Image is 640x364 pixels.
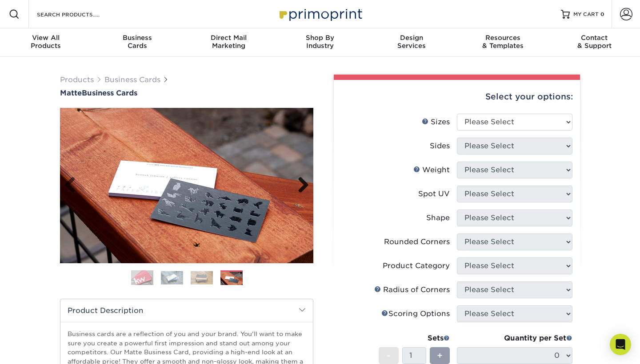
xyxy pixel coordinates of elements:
h1: Business Cards [60,89,313,97]
div: Marketing [183,34,274,50]
span: MY CART [573,11,599,18]
div: Product Category [383,261,450,271]
div: Sets [379,333,450,344]
img: Matte 04 [60,108,313,263]
div: & Templates [457,34,549,50]
span: 0 [600,11,604,17]
input: SEARCH PRODUCTS..... [36,9,123,20]
a: MatteBusiness Cards [60,89,313,97]
span: Shop By [274,34,366,42]
div: Weight [413,165,450,175]
img: Business Cards 02 [161,271,183,285]
span: Direct Mail [183,34,274,42]
div: Sides [430,141,450,151]
a: DesignServices [366,28,457,57]
div: Spot UV [418,189,450,199]
div: Radius of Corners [374,285,450,295]
img: Business Cards 01 [131,267,153,289]
div: Cards [92,34,183,50]
a: Business Cards [104,75,160,84]
span: Resources [457,34,549,42]
div: Rounded Corners [384,237,450,247]
a: Products [60,75,94,84]
div: & Support [548,34,640,50]
div: Quantity per Set [457,333,572,344]
div: Industry [274,34,366,50]
a: Resources& Templates [457,28,549,57]
span: Business [92,34,183,42]
div: Shape [426,213,450,223]
img: Business Cards 03 [191,271,213,285]
div: Select your options: [341,80,573,114]
span: Contact [548,34,640,42]
div: Sizes [422,117,450,127]
img: Primoprint [276,4,364,24]
div: Open Intercom Messenger [610,334,631,355]
span: + [437,349,443,362]
span: Design [366,34,457,42]
img: Business Cards 04 [220,272,243,285]
div: Scoring Options [381,309,450,319]
a: BusinessCards [92,28,183,57]
span: Matte [60,89,82,97]
a: Contact& Support [548,28,640,57]
a: Direct MailMarketing [183,28,274,57]
a: Shop ByIndustry [274,28,366,57]
h2: Product Description [60,299,313,322]
span: - [387,349,391,362]
div: Services [366,34,457,50]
